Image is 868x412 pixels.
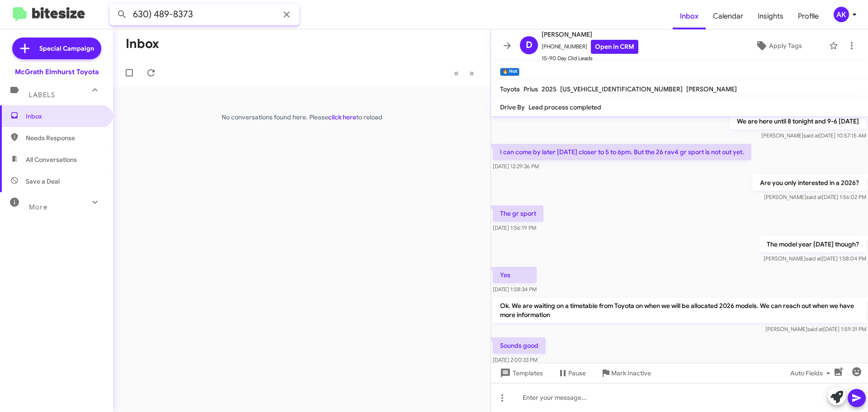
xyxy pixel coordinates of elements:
[730,113,866,129] p: We are here until 8 tonight and 9-6 [DATE]
[449,64,480,82] nav: Page navigation example
[493,298,866,323] p: Ok. We are waiting on a timetable from Toyota on when we will be allocated 2026 models. We can re...
[764,194,866,200] span: [PERSON_NAME] [DATE] 1:56:02 PM
[791,3,826,29] a: Profile
[29,91,55,99] span: Labels
[826,7,858,22] button: AK
[750,3,791,29] a: Insights
[448,64,464,82] button: Previous
[803,132,819,139] span: said at
[732,38,825,54] button: Apply Tags
[26,177,60,186] span: Save a Deal
[15,67,99,76] div: McGrath Elmhurst Toyota
[568,365,586,381] span: Pause
[454,67,459,79] span: «
[790,365,834,381] span: Auto Fields
[542,29,638,40] span: [PERSON_NAME]
[764,255,866,262] span: [PERSON_NAME] [DATE] 1:58:04 PM
[126,37,159,51] h1: Inbox
[806,255,821,262] span: said at
[493,224,536,231] span: [DATE] 1:56:19 PM
[783,365,841,381] button: Auto Fields
[498,365,543,381] span: Templates
[328,113,356,121] a: click here
[491,365,550,381] button: Templates
[493,286,537,293] span: [DATE] 1:58:34 PM
[528,103,601,111] span: Lead process completed
[524,85,538,93] span: Prius
[706,3,750,29] a: Calendar
[464,64,480,82] button: Next
[542,40,638,54] span: [PHONE_NUMBER]
[493,267,537,283] p: Yes
[761,132,866,139] span: [PERSON_NAME] [DATE] 10:57:15 AM
[29,203,47,211] span: More
[686,85,737,93] span: [PERSON_NAME]
[26,133,103,142] span: Needs Response
[753,175,866,191] p: Are you only interested in a 2026?
[500,103,525,111] span: Drive By
[493,337,546,354] p: Sounds good
[493,144,751,160] p: I can come by later [DATE] closer to 5 to 6pm. But the 26 rav4 gr sport is not out yet.
[765,326,866,332] span: [PERSON_NAME] [DATE] 1:59:31 PM
[39,44,94,53] span: Special Campaign
[759,236,866,252] p: The model year [DATE] though?
[542,85,557,93] span: 2025
[611,365,651,381] span: Mark Inactive
[26,112,103,121] span: Inbox
[834,7,849,22] div: AK
[550,365,593,381] button: Pause
[493,163,539,170] span: [DATE] 12:29:36 PM
[500,85,520,93] span: Toyota
[113,113,491,122] p: No conversations found here. Please to reload
[593,365,658,381] button: Mark Inactive
[500,68,519,76] small: 🔥 Hot
[12,38,101,59] a: Special Campaign
[591,40,638,54] a: Open in CRM
[673,3,706,29] a: Inbox
[493,205,543,222] p: The gr sport
[109,4,299,25] input: Search
[807,326,823,332] span: said at
[526,38,533,52] span: D
[560,85,683,93] span: [US_VEHICLE_IDENTIFICATION_NUMBER]
[769,38,802,54] span: Apply Tags
[542,54,638,63] span: 15-90 Day Old Leads
[469,67,474,79] span: »
[806,194,822,200] span: said at
[26,155,77,164] span: All Conversations
[493,356,538,363] span: [DATE] 2:00:33 PM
